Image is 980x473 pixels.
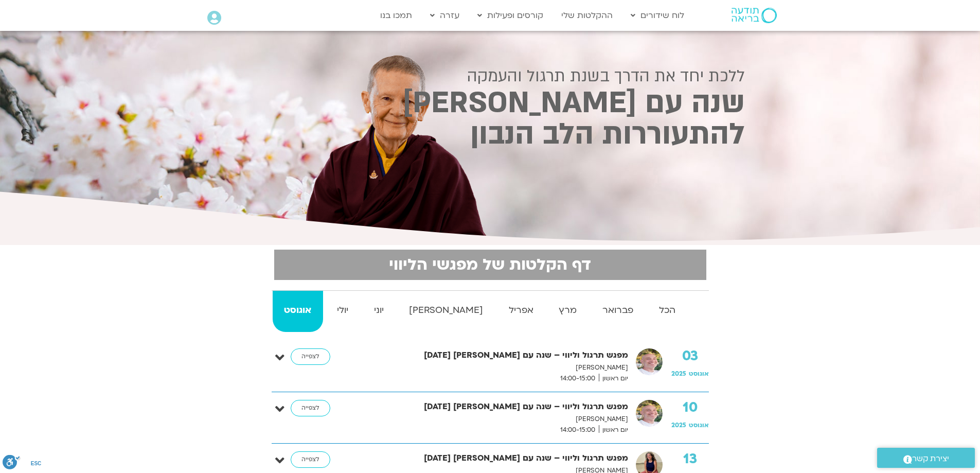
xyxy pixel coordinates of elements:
[599,373,628,384] span: יום ראשון
[497,303,545,318] strong: אפריל
[358,451,628,465] strong: מפגש תרגול וליווי – שנה עם [PERSON_NAME] [DATE]
[425,6,465,25] a: עזרה
[671,348,709,364] strong: 03
[291,400,330,416] a: לצפייה
[358,362,628,373] p: [PERSON_NAME]
[358,400,628,414] strong: מפגש תרגול וליווי – שנה עם [PERSON_NAME] [DATE]
[599,425,628,435] span: יום ראשון
[556,6,618,25] a: ההקלטות שלי
[591,291,645,332] a: פברואר
[557,373,599,384] span: 14:00-15:00
[358,348,628,362] strong: מפגש תרגול וליווי – שנה עם [PERSON_NAME] [DATE]
[626,6,689,25] a: לוח שידורים
[547,303,589,318] strong: מרץ
[325,303,360,318] strong: יולי
[273,291,324,332] a: אוגוסט
[877,448,975,468] a: יצירת קשר
[557,425,599,435] span: 14:00-15:00
[397,291,495,332] a: [PERSON_NAME]
[280,256,700,274] h2: דף הקלטות של מפגשי הליווי
[236,121,745,148] h2: להתעוררות הלב הנבון
[647,291,687,332] a: הכל
[647,303,687,318] strong: הכל
[362,291,396,332] a: יוני
[291,348,330,365] a: לצפייה
[375,6,417,25] a: תמכו בנו
[236,67,745,85] h2: ללכת יחד את הדרך בשנת תרגול והעמקה
[671,370,686,378] span: 2025
[397,303,495,318] strong: [PERSON_NAME]
[362,303,396,318] strong: יוני
[591,303,645,318] strong: פברואר
[732,8,777,23] img: תודעה בריאה
[671,400,709,415] strong: 10
[671,421,686,429] span: 2025
[358,414,628,425] p: [PERSON_NAME]
[273,303,324,318] strong: אוגוסט
[291,451,330,468] a: לצפייה
[547,291,589,332] a: מרץ
[689,421,709,429] span: אוגוסט
[236,90,745,117] h2: שנה עם [PERSON_NAME]
[689,370,709,378] span: אוגוסט
[472,6,548,25] a: קורסים ופעילות
[912,452,949,466] span: יצירת קשר
[671,451,709,467] strong: 13
[497,291,545,332] a: אפריל
[325,291,360,332] a: יולי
